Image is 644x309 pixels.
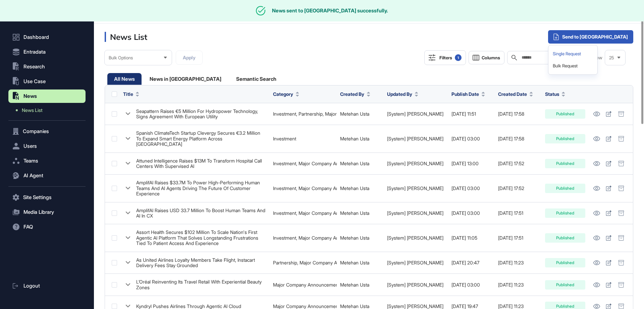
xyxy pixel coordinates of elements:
div: Kyndryl Pushes Airlines Through Agentic AI Cloud [136,304,241,309]
button: Entradata [8,45,86,59]
div: Semantic Search [229,73,283,85]
a: News List [12,104,86,116]
button: Created Date [498,90,533,98]
a: [System] [PERSON_NAME] [387,111,443,117]
span: Teams [23,158,38,164]
div: Seapattern Raises €5 Million For Hydropower Technology, Signs Agreement With European Utility [136,109,266,120]
span: Dashboard [23,35,49,40]
div: [DATE] 20:47 [451,260,491,265]
button: Teams [8,154,86,168]
div: [DATE] 17:58 [498,111,538,117]
span: FAQ [23,224,33,230]
span: Status [545,90,559,98]
div: L’Oréal Reinventing Its Travel Retail With Experiential Beauty Zones [136,279,266,290]
button: Site Settings [8,191,86,204]
div: [DATE] 19:47 [451,304,491,309]
div: Published [545,134,585,143]
div: Published [545,208,585,218]
a: [System] [PERSON_NAME] [387,210,443,216]
a: [System] [PERSON_NAME] [387,235,443,241]
span: Created Date [498,90,527,98]
button: AI Agent [8,169,86,182]
button: Updated By [387,90,418,98]
a: [System] [PERSON_NAME] [387,303,443,309]
div: News sent to [GEOGRAPHIC_DATA] successfully. [272,8,388,14]
span: Use Case [23,79,46,84]
button: News [8,89,86,103]
div: Investment, Major Company Announcement [273,235,333,241]
a: [System] [PERSON_NAME] [387,185,443,191]
a: Metehan Usta [340,260,369,265]
span: 25 [609,55,614,60]
div: AmplifAI Raises $33.7M To Power High-Performing Human Teams And AI Agents Driving The Future Of C... [136,180,266,196]
a: Metehan Usta [340,185,369,191]
a: Metehan Usta [340,161,369,166]
div: [DATE] 03:00 [451,136,491,141]
a: Metehan Usta [340,210,369,216]
a: [System] [PERSON_NAME] [387,161,443,166]
div: Investment, Major Company Announcement [273,186,333,191]
div: Investment, Major Company Announcement, Partnership [273,161,333,166]
span: Site Settings [23,195,52,200]
a: Metehan Usta [340,136,369,141]
div: Investment [273,136,333,141]
span: Title [123,90,133,98]
a: Metehan Usta [340,303,369,309]
button: Use Case [8,75,86,88]
button: Status [545,90,565,98]
a: Metehan Usta [340,282,369,288]
button: Companies [8,125,86,138]
div: [DATE] 11:51 [451,111,491,117]
div: [DATE] 17:58 [498,136,538,141]
div: Filters [439,54,462,61]
span: Category [273,90,293,98]
div: AmplifAI Raises USD 33.7 Million To Boost Human Teams And AI In CX [136,208,266,219]
button: Category [273,90,299,98]
div: Investment, Partnership, Major Company Announcement [273,111,333,117]
a: [System] [PERSON_NAME] [387,136,443,141]
button: Research [8,60,86,73]
div: Published [545,258,585,267]
span: Publish Date [451,90,479,98]
span: Users [23,143,37,149]
div: [DATE] 03:00 [451,282,491,288]
h3: News List [105,32,147,42]
div: [DATE] 03:00 [451,210,491,216]
div: [DATE] 17:52 [498,186,538,191]
span: Companies [23,129,49,134]
div: Bulk Request [551,60,595,72]
div: Major Company Announcement [273,304,333,309]
a: Logout [8,279,86,293]
a: [System] [PERSON_NAME] [387,282,443,288]
div: Major Company Announcement [273,282,333,288]
div: [DATE] 17:52 [498,161,538,166]
span: AI Agent [23,173,43,178]
div: Published [545,280,585,290]
button: Columns [469,51,504,64]
div: [DATE] 11:23 [498,304,538,309]
span: Research [23,64,45,69]
a: Dashboard [8,30,86,44]
button: Publish Date [451,90,485,98]
div: [DATE] 11:23 [498,260,538,265]
button: Title [123,90,139,98]
div: [DATE] 11:23 [498,282,538,288]
div: [DATE] 11:05 [451,235,491,241]
div: [DATE] 17:51 [498,235,538,241]
button: Filters1 [424,50,466,65]
button: Media Library [8,205,86,219]
span: Media Library [23,209,54,215]
div: Attuned Intelligence Raises $13M To Transform Hospital Call Centers With Supervised AI [136,158,266,169]
span: Columns [482,55,500,60]
span: Updated By [387,90,412,98]
span: Created By [340,90,364,98]
div: News in [GEOGRAPHIC_DATA] [143,73,228,85]
span: Logout [23,283,40,289]
div: All News [107,73,142,85]
button: FAQ [8,220,86,234]
div: 1 [455,54,462,61]
span: News List [22,108,43,113]
div: Partnership, Major Company Announcement [273,260,333,265]
div: Published [545,159,585,168]
div: As United Airlines Loyalty Members Take Flight, Instacart Delivery Fees Stay Grounded [136,257,266,268]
